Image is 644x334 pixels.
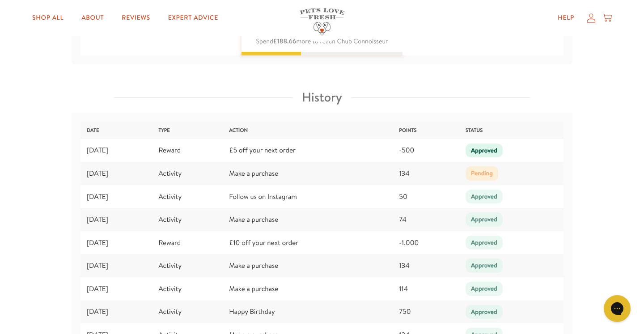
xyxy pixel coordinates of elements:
[302,87,342,108] h3: History
[393,117,459,139] th: Points
[393,208,459,231] td: 74
[300,8,344,35] img: Pets Love Fresh
[273,37,296,46] span: £188.66
[223,117,393,139] th: Action
[76,231,152,254] td: [DATE]
[152,231,223,254] td: Reward
[393,277,459,300] td: 114
[459,117,568,139] th: Status
[466,282,503,296] div: Approved
[256,37,388,46] span: Spend more to reach Chub Connoisseur
[223,139,393,162] td: £5 off your next order
[76,185,152,208] td: [DATE]
[223,162,393,185] td: Make a purchase
[74,9,111,27] a: About
[466,258,503,273] div: Approved
[466,305,503,319] div: Approved
[76,139,152,162] td: [DATE]
[76,162,152,185] td: [DATE]
[152,139,223,162] td: Reward
[114,9,157,27] a: Reviews
[25,9,71,27] a: Shop All
[466,144,503,158] div: Approved
[76,277,152,300] td: [DATE]
[152,277,223,300] td: Activity
[76,208,152,231] td: [DATE]
[152,185,223,208] td: Activity
[393,231,459,254] td: -1,000
[466,236,503,250] div: Approved
[466,212,503,227] div: Approved
[152,117,223,139] th: Type
[223,254,393,277] td: Make a purchase
[393,254,459,277] td: 134
[466,166,498,181] div: Pending
[223,300,393,324] td: Happy Birthday
[466,190,503,204] div: Approved
[76,117,152,139] th: Date
[76,254,152,277] td: [DATE]
[152,300,223,324] td: Activity
[393,162,459,185] td: 134
[393,139,459,162] td: -500
[393,300,459,324] td: 750
[223,185,393,208] td: Follow us on Instagram
[223,277,393,300] td: Make a purchase
[161,9,225,27] a: Expert Advice
[152,254,223,277] td: Activity
[223,231,393,254] td: £10 off your next order
[393,185,459,208] td: 50
[551,9,581,27] a: Help
[599,292,635,325] iframe: Gorgias live chat messenger
[152,208,223,231] td: Activity
[152,162,223,185] td: Activity
[76,300,152,324] td: [DATE]
[223,208,393,231] td: Make a purchase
